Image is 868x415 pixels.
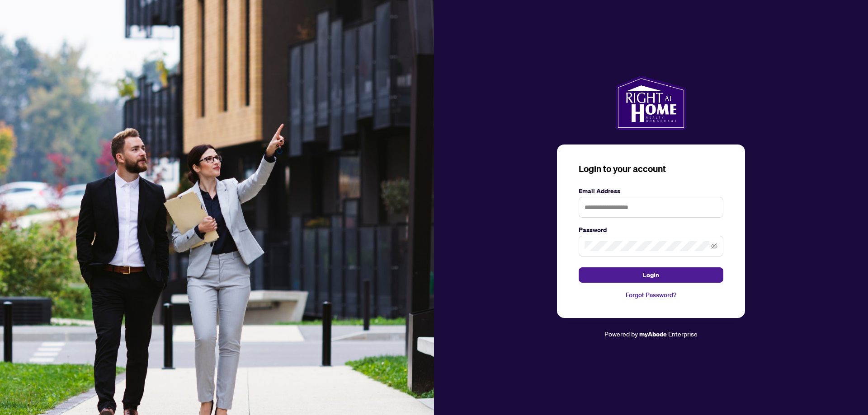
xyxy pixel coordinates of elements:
span: Powered by [604,330,638,338]
span: Enterprise [668,330,698,338]
img: ma-logo [616,76,686,130]
span: Login [643,268,659,282]
label: Password [579,225,723,235]
h3: Login to your account [579,163,723,175]
a: myAbode [639,329,667,339]
label: Email Address [579,186,723,196]
a: Forgot Password? [579,290,723,300]
button: Login [579,267,723,283]
span: eye-invisible [711,243,717,249]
